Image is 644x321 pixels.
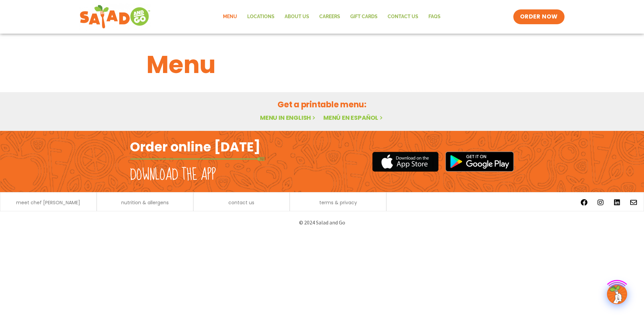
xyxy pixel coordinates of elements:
span: ORDER NOW [520,13,558,21]
h2: Get a printable menu: [147,99,497,110]
a: terms & privacy [319,200,357,205]
nav: Menu [218,9,446,25]
h2: Order online [DATE] [130,139,260,155]
a: FAQs [423,9,446,25]
a: nutrition & allergens [121,200,169,205]
a: ORDER NOW [513,9,565,24]
a: contact us [228,200,254,205]
img: fork [130,157,265,161]
img: new-SAG-logo-768×292 [79,3,151,30]
h1: Menu [147,46,497,83]
p: © 2024 Salad and Go [133,218,511,227]
img: google_play [445,151,514,172]
a: meet chef [PERSON_NAME] [16,200,80,205]
a: About Us [280,9,314,25]
a: Locations [242,9,280,25]
img: appstore [372,151,439,173]
a: Contact Us [383,9,423,25]
a: Menu [218,9,242,25]
a: Menú en español [323,113,384,122]
a: Careers [314,9,345,25]
a: Menu in English [260,113,317,122]
a: GIFT CARDS [345,9,383,25]
h2: Download the app [130,166,216,184]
